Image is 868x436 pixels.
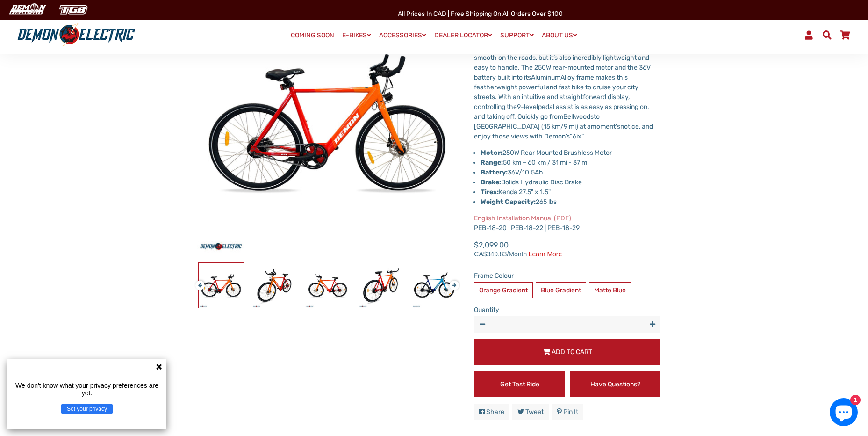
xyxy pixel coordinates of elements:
[195,276,201,287] button: Previous
[474,271,660,281] label: Frame Colour
[359,263,403,308] img: 6ix City eBike - Demon Electric
[14,23,138,47] img: Demon Electric logo
[583,132,585,140] span: .
[497,29,537,42] a: SUPPORT
[252,263,297,308] img: 6ix City eBike - Demon Electric
[552,348,592,356] span: Add to Cart
[376,29,430,42] a: ACCESSORIES
[536,282,586,298] label: Blue Gradient
[525,408,544,416] span: Tweet
[5,2,50,17] img: Demon Electric
[431,29,495,42] a: DEALER LOCATOR
[486,408,504,416] span: Share
[538,29,581,42] a: ABOUT US
[553,54,554,62] span: ’
[412,263,457,308] img: 6ix City eBike - Demon Electric
[481,187,660,197] li: Kenda 27.5" x 1.5"
[481,168,508,176] strong: Battery:
[644,316,660,333] button: Increase item quantity by one
[517,103,538,111] span: 9-level
[339,29,374,42] a: E-BIKES
[563,113,594,121] span: Bellwoods
[474,282,533,298] label: Orange Gradient
[573,132,581,140] span: 6ix
[287,29,337,42] a: COMING SOON
[305,263,350,308] img: 6ix City eBike - Demon Electric
[581,132,583,140] span: ”
[474,113,600,131] span: to [GEOGRAPHIC_DATA] (15 km/9 mi) at a
[589,282,631,298] label: Matte Blue
[11,382,163,397] p: We don't know what your privacy preferences are yet.
[474,44,643,62] span: s an E-bike without bells and whistles. Not only is it smooth on the roads, but it
[474,103,649,121] span: pedal assist is as easy as pressing on, and taking off. Quickly go from
[474,316,660,333] input: quantity
[474,240,562,257] span: $2,099.00
[481,148,660,158] li: 250W Rear Mounted Brushless Motor
[474,213,660,233] p: PEB-18-20 | PEB-18-22 | PEB-18-29
[570,371,661,397] a: Have Questions?
[827,398,861,429] inbox-online-store-chat: Shopify online store chat
[531,73,560,81] span: Aluminum
[61,404,113,414] button: Set your privacy
[481,159,503,167] strong: Range:
[481,149,502,157] strong: Motor:
[481,158,660,167] li: 50 km – 60 km / 31 mi - 37 mi
[481,167,660,177] li: 36V/10.5Ah
[398,10,563,18] span: All Prices in CAD | Free shipping on all orders over $100
[474,214,571,222] a: English Installation Manual (PDF)
[474,316,490,333] button: Reduce item quantity by one
[474,371,565,397] a: Get Test Ride
[474,123,653,140] span: notice, and enjoy those views with Demon
[474,305,660,315] label: Quantity
[481,177,660,187] li: Bolids Hydraulic Disc Brake
[563,408,578,416] span: Pin it
[481,198,536,206] strong: Weight Capacity:
[481,188,499,196] strong: Tires:
[474,339,660,365] button: Add to Cart
[474,54,651,81] span: s also incredibly lightweight and easy to handle. The 250W rear-mounted motor and the 36V battery...
[199,263,244,308] img: 6ix City eBike - Demon Electric
[481,178,501,186] strong: Brake:
[474,73,638,111] span: Alloy frame makes this featherweight powerful and fast bike to cruise your city streets. With an ...
[566,132,567,140] span: ’
[591,123,620,131] span: moment's
[450,276,455,287] button: Next
[567,132,570,140] span: s
[570,132,573,140] span: “
[481,197,660,207] li: 265 lbs
[54,2,93,17] img: TGB Canada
